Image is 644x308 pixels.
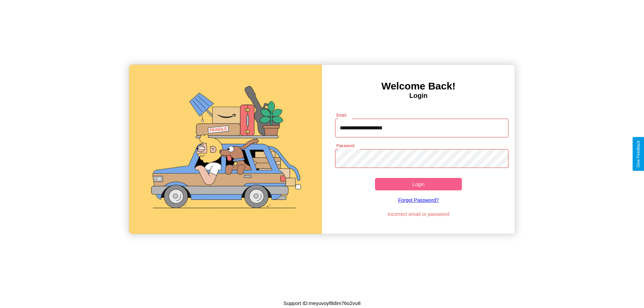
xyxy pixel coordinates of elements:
[129,65,322,234] img: gif
[283,299,361,308] p: Support ID: meyuvoyf8dim76o2vu8
[336,112,347,118] label: Email
[375,178,462,190] button: Login
[332,190,505,209] a: Forgot Password?
[336,143,354,148] label: Password
[322,80,515,92] h3: Welcome Back!
[322,92,515,100] h4: Login
[332,209,505,219] p: Incorrect email or password
[636,140,641,168] div: Give Feedback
